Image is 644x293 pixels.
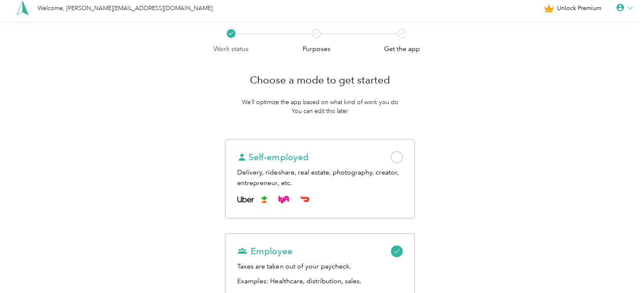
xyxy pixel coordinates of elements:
[237,167,402,188] div: Delivery, rideshare, real estate, photography, creator, entrepreneur, etc.
[38,4,213,13] div: Welcome, [PERSON_NAME][EMAIL_ADDRESS][DOMAIN_NAME]
[384,44,420,54] p: Get the app
[597,246,644,293] iframe: Everlance-gr Chat Button Frame
[292,107,348,116] p: You can edit this later
[237,151,308,163] span: Self-employed
[557,4,601,13] span: Unlock Premium
[237,261,402,272] div: Taxes are taken out of your paycheck.
[214,44,249,54] p: Work status
[241,98,398,107] p: We’ll optimize the app based on what kind of work you do
[237,276,402,287] p: Examples: Healthcare, distribution, sales.
[303,44,330,54] p: Purposes
[250,70,390,90] h1: Choose a mode to get started
[237,245,292,257] span: Employee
